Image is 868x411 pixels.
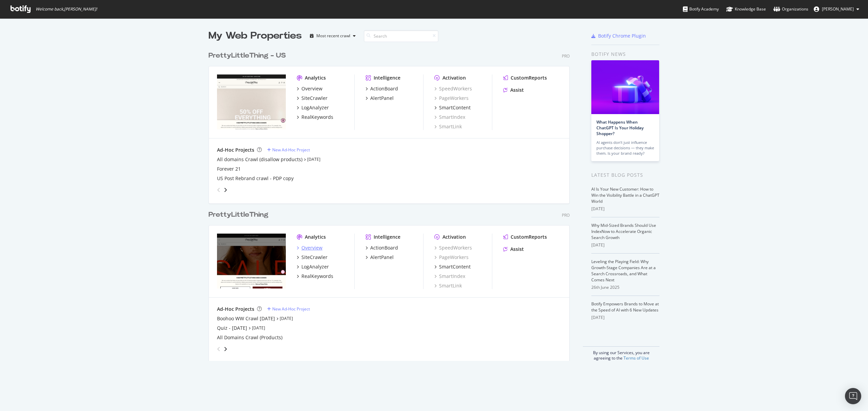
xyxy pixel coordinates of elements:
a: Assist [503,87,524,93]
div: angle-left [214,185,223,195]
a: All domains Crawl (disallow products) [217,156,302,163]
a: [DATE] [280,316,293,321]
a: PrettyLittleThing [209,210,271,220]
a: LogAnalyzer [297,104,329,111]
div: US Post Rebrand crawl - PDP copy [217,175,294,182]
div: [DATE] [591,242,659,248]
div: SiteCrawler [301,95,328,102]
a: Why Mid-Sized Brands Should Use IndexNow to Accelerate Organic Search Growth [591,222,656,240]
div: Botify Academy [683,6,719,13]
div: Pro [562,212,570,218]
div: ActionBoard [370,244,398,251]
a: SmartLink [434,123,462,130]
div: Botify Chrome Plugin [598,33,646,39]
span: Tess Healey [822,6,854,12]
div: Analytics [305,74,326,81]
div: PrettyLittleThing - US [209,51,286,61]
a: Boohoo WW Crawl [DATE] [217,315,275,322]
a: Quiz - [DATE] [217,325,247,331]
div: LogAnalyzer [301,263,329,270]
div: Forever 21 [217,166,241,172]
a: SiteCrawler [297,254,328,261]
a: SmartContent [434,104,471,111]
a: PageWorkers [434,254,469,261]
div: RealKeywords [301,273,333,280]
a: Leveling the Playing Field: Why Growth-Stage Companies Are at a Search Crossroads, and What Comes... [591,259,656,283]
a: PrettyLittleThing - US [209,51,289,61]
div: AlertPanel [370,254,394,261]
div: angle-right [223,346,228,352]
div: AlertPanel [370,95,394,102]
a: SiteCrawler [297,95,328,102]
div: AI agents don’t just influence purchase decisions — they make them. Is your brand ready? [596,140,654,156]
div: Organizations [773,6,808,13]
a: Overview [297,85,322,92]
div: RealKeywords [301,114,333,121]
div: Knowledge Base [726,6,766,13]
div: [DATE] [591,315,659,321]
div: Analytics [305,234,326,240]
a: SpeedWorkers [434,244,472,251]
div: New Ad-Hoc Project [272,147,310,153]
a: Botify Chrome Plugin [591,33,646,39]
a: ActionBoard [366,244,398,251]
a: Botify Empowers Brands to Move at the Speed of AI with 6 New Updates [591,301,659,313]
a: LogAnalyzer [297,263,329,270]
a: Overview [297,244,322,251]
a: SmartIndex [434,273,465,280]
div: Ad-Hoc Projects [217,147,254,153]
div: Overview [301,244,322,251]
a: [DATE] [252,325,265,331]
a: ActionBoard [366,85,398,92]
div: Activation [442,234,466,240]
div: SiteCrawler [301,254,328,261]
div: grid [209,43,575,361]
a: RealKeywords [297,273,333,280]
div: Pro [562,53,570,59]
div: Activation [442,74,466,81]
div: Open Intercom Messenger [845,388,861,404]
div: Intelligence [374,234,400,240]
button: [PERSON_NAME] [808,4,865,15]
div: CustomReports [511,234,547,240]
div: New Ad-Hoc Project [272,306,310,312]
div: Latest Blog Posts [591,171,659,179]
a: SmartIndex [434,114,465,121]
div: Most recent crawl [316,34,350,38]
div: Intelligence [374,74,400,81]
div: CustomReports [511,74,547,81]
div: SmartContent [439,263,471,270]
a: CustomReports [503,74,547,81]
div: SmartLink [434,282,462,289]
div: PrettyLittleThing [209,210,269,220]
div: My Web Properties [209,29,302,43]
a: PageWorkers [434,95,469,102]
button: Most recent crawl [307,30,358,41]
div: Botify news [591,50,659,58]
a: New Ad-Hoc Project [267,147,310,153]
a: Terms of Use [624,355,649,361]
div: Ad-Hoc Projects [217,306,254,312]
img: Prettylittlething.com [217,234,286,288]
div: angle-left [214,344,223,354]
a: RealKeywords [297,114,333,121]
a: AI Is Your New Customer: How to Win the Visibility Battle in a ChatGPT World [591,186,659,204]
a: SmartContent [434,263,471,270]
input: Search [364,30,438,42]
a: Assist [503,246,524,253]
div: angle-right [223,187,228,193]
div: Assist [510,87,524,93]
img: prettylittlething.us [217,74,286,129]
div: LogAnalyzer [301,104,329,111]
a: All Domains Crawl (Products) [217,334,282,341]
a: [DATE] [307,156,320,162]
a: New Ad-Hoc Project [267,306,310,312]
